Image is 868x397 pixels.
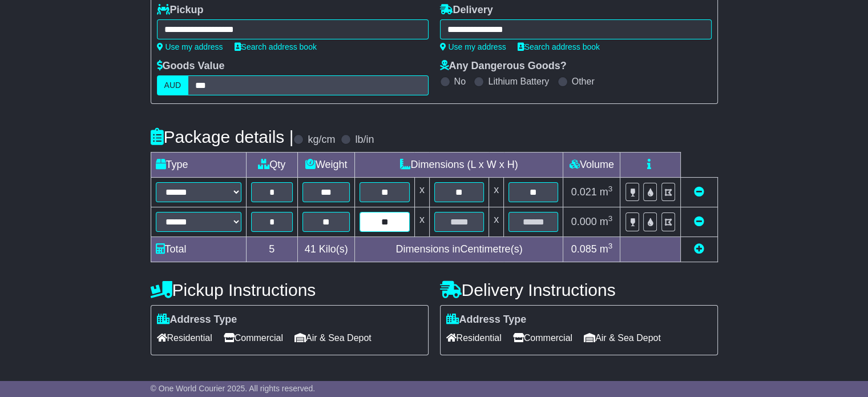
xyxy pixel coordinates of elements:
[608,214,613,223] sup: 3
[294,329,372,347] span: Air & Sea Depot
[235,42,317,51] a: Search address book
[157,42,223,51] a: Use my address
[157,75,189,95] label: AUD
[151,280,429,299] h4: Pickup Instructions
[513,329,572,347] span: Commercial
[297,237,355,262] td: Kilo(s)
[571,186,597,198] span: 0.021
[246,237,297,262] td: 5
[440,42,506,51] a: Use my address
[157,329,212,347] span: Residential
[600,216,613,227] span: m
[157,4,204,17] label: Pickup
[489,178,504,207] td: x
[518,42,600,51] a: Search address book
[571,216,597,227] span: 0.000
[600,243,613,255] span: m
[694,243,704,255] a: Add new item
[488,76,549,87] label: Lithium Battery
[308,134,335,146] label: kg/cm
[305,243,316,255] span: 41
[571,243,597,255] span: 0.085
[608,242,613,250] sup: 3
[454,76,466,87] label: No
[157,314,237,326] label: Address Type
[694,186,704,198] a: Remove this item
[224,329,283,347] span: Commercial
[414,178,429,207] td: x
[355,237,563,262] td: Dimensions in Centimetre(s)
[157,60,225,73] label: Goods Value
[440,4,493,17] label: Delivery
[355,153,563,178] td: Dimensions (L x W x H)
[151,384,316,393] span: © One World Courier 2025. All rights reserved.
[563,153,620,178] td: Volume
[440,280,718,299] h4: Delivery Instructions
[572,76,595,87] label: Other
[446,329,502,347] span: Residential
[151,127,294,146] h4: Package details |
[151,237,246,262] td: Total
[297,153,355,178] td: Weight
[440,60,567,73] label: Any Dangerous Goods?
[246,153,297,178] td: Qty
[489,207,504,237] td: x
[151,153,246,178] td: Type
[608,185,613,193] sup: 3
[355,134,374,146] label: lb/in
[584,329,661,347] span: Air & Sea Depot
[446,314,527,326] label: Address Type
[414,207,429,237] td: x
[694,216,704,227] a: Remove this item
[600,186,613,198] span: m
